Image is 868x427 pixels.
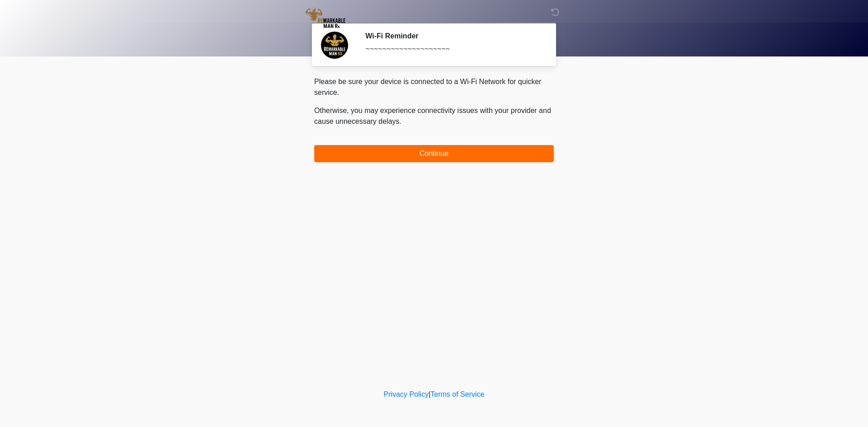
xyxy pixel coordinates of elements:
img: Agent Avatar [321,32,348,59]
span: . [400,117,401,125]
p: Please be sure your device is connected to a Wi-Fi Network for quicker service. [314,76,554,98]
div: ~~~~~~~~~~~~~~~~~~~~ [365,44,540,55]
button: Continue [314,145,554,162]
p: Otherwise, you may experience connectivity issues with your provider and cause unnecessary delays [314,105,554,127]
a: Terms of Service [430,390,484,398]
img: REmarkable Man Rx LLC Logo [305,7,345,28]
h2: Wi-Fi Reminder [365,32,540,40]
a: | [429,390,430,398]
a: Privacy Policy [384,390,429,398]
